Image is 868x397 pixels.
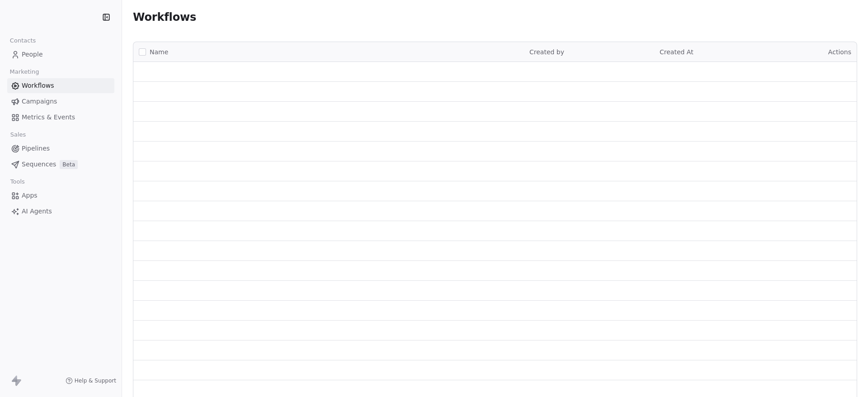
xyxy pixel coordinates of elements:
a: SequencesBeta [7,157,114,172]
span: Workflows [22,81,54,90]
span: Actions [828,48,851,56]
span: Campaigns [22,97,57,106]
span: Metrics & Events [22,113,75,122]
a: AI Agents [7,204,114,219]
span: Pipelines [22,144,50,153]
a: People [7,47,114,62]
a: Campaigns [7,94,114,109]
span: Sales [6,128,30,142]
a: Help & Support [66,377,116,384]
a: Workflows [7,78,114,93]
span: AI Agents [22,207,52,216]
span: Created by [529,48,564,56]
a: Metrics & Events [7,110,114,125]
span: Help & Support [75,377,116,384]
span: Tools [6,175,28,189]
a: Apps [7,188,114,203]
span: Name [150,47,168,57]
span: Workflows [133,11,196,24]
span: Contacts [6,34,40,47]
span: People [22,50,43,59]
span: Beta [60,160,78,169]
span: Sequences [22,160,56,169]
span: Created At [660,48,693,56]
span: Apps [22,191,38,200]
a: Pipelines [7,141,114,156]
span: Marketing [6,65,43,79]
